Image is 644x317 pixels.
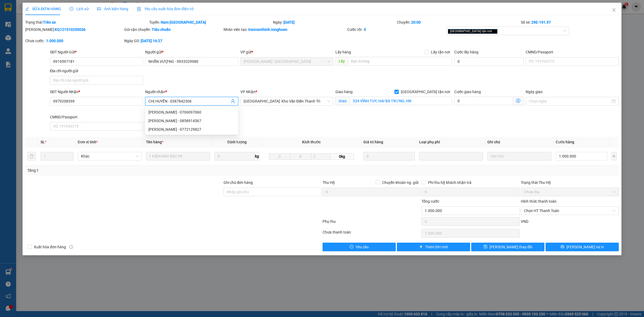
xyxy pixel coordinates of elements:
[411,20,421,24] b: 20:00
[124,38,222,44] div: Ngày GD:
[426,180,474,185] span: Phí thu hộ khách nhận trả
[224,188,321,196] input: Ghi chú đơn hàng
[335,90,353,94] span: Giao hàng
[363,140,383,144] span: Giá trị hàng
[50,49,143,55] div: SĐT Người Gửi
[283,20,295,24] b: [DATE]
[422,199,439,203] span: Tổng cước
[161,20,206,24] b: Nam [GEOGRAPHIC_DATA]
[489,244,532,250] span: [PERSON_NAME] thay đổi
[335,57,348,65] span: Lấy
[454,97,513,105] input: Cước giao hàng
[350,97,452,105] input: Giao tận nơi
[272,19,396,25] div: Ngày:
[55,27,86,32] b: KQ121510250036
[2,18,41,28] span: [PHONE_NUMBER]
[69,245,73,249] span: info-circle
[612,152,617,161] button: plus
[50,76,143,85] input: Địa chỉ của người gửi
[417,137,485,147] th: Loại phụ phí
[448,29,497,34] span: [GEOGRAPHIC_DATA] tận nơi
[224,180,253,185] label: Ghi chú đơn hàng
[50,68,143,74] div: Địa chỉ người gửi
[487,152,551,161] input: Ghi Chú
[546,243,619,251] button: printer[PERSON_NAME] và In
[454,57,524,66] input: Cước lấy hàng
[531,20,551,24] b: 29E-191.97
[42,18,107,28] span: CÔNG TY TNHH CHUYỂN PHÁT NHANH BẢO AN
[529,98,611,104] input: Ngày giao
[330,153,354,160] span: 0kg
[148,118,235,124] div: [PERSON_NAME] - 0858914567
[454,90,481,94] label: Cước giao hàng
[25,38,123,44] div: Chưa cước :
[244,57,330,65] span: Hồ Chí Minh : Kho Quận 12
[606,3,621,18] button: Close
[493,30,495,32] span: close
[228,140,247,144] span: Định lượng
[454,50,478,54] label: Cước lấy hàng
[348,57,452,65] input: Dọc đường
[27,152,36,161] button: delete
[322,229,421,239] div: Chưa thanh toán
[380,180,420,185] span: Chuyển khoản ng. gửi
[526,49,619,55] div: CMND/Passport
[81,152,138,160] span: Khác
[146,140,163,144] span: Tên hàng
[50,89,143,95] div: SĐT Người Nhận
[32,244,68,250] span: Xuất hóa đơn hàng
[290,153,312,160] input: R
[97,7,101,11] span: picture
[254,152,260,161] span: kg
[146,152,210,161] input: VD: Bàn, Ghế
[323,180,335,185] span: Thu Hộ
[224,27,346,32] div: Nhân viên tạo:
[141,39,162,43] b: [DATE] 16:27
[69,7,73,11] span: clock-circle
[97,7,128,11] span: Ảnh kiện hàng
[516,99,520,103] span: dollar-circle
[27,167,248,173] div: Tổng: 1
[2,32,81,40] span: Mã đơn: KQ121510250035
[25,19,149,25] div: Trạng thái:
[50,114,143,120] div: CMND/Passport
[43,20,56,24] b: Trên xe
[244,97,330,105] span: Hà Nội: Kho Văn Điển Thanh Trì
[356,244,369,250] span: Yêu cầu
[152,27,171,32] b: Tiêu chuẩn
[269,153,290,160] input: D
[25,7,29,11] span: edit
[397,243,470,251] button: plusThêm ĐH mới
[145,108,238,116] div: NGỌC HOA - 0706097060
[335,50,351,54] span: Lấy hàng
[566,244,604,250] span: [PERSON_NAME] và In
[520,19,619,25] div: Số xe:
[78,140,98,144] span: Đơn vị tính
[419,245,423,249] span: plus
[425,244,448,250] span: Thêm ĐH mới
[471,243,544,251] button: save[PERSON_NAME] thay đổi
[145,116,238,125] div: NGỌC HOA - 0858914567
[521,180,619,185] div: Trạng thái Thu Hộ
[149,19,273,25] div: Tuyến:
[145,125,238,134] div: ngọc hoa - 0772129827
[322,218,421,228] div: Phụ thu
[484,245,487,249] span: save
[240,49,334,55] div: VP gửi
[148,126,235,132] div: [PERSON_NAME] - 0772129827
[561,245,564,249] span: printer
[137,7,193,11] span: Yêu cầu xuất hóa đơn điện tử
[521,219,528,224] span: VND
[15,18,28,23] strong: CSKH:
[46,39,63,43] b: 1.000.000
[323,243,396,251] button: exclamation-circleYêu cầu
[137,7,141,11] img: icon
[350,245,353,249] span: exclamation-circle
[612,8,616,12] span: close
[347,27,445,32] div: Cước rồi :
[41,140,45,144] span: SL
[25,7,61,11] span: SỬA ĐƠN HÀNG
[429,49,452,55] span: Lấy tận nơi
[302,140,321,144] span: Kích thước
[556,140,574,144] span: Cước hàng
